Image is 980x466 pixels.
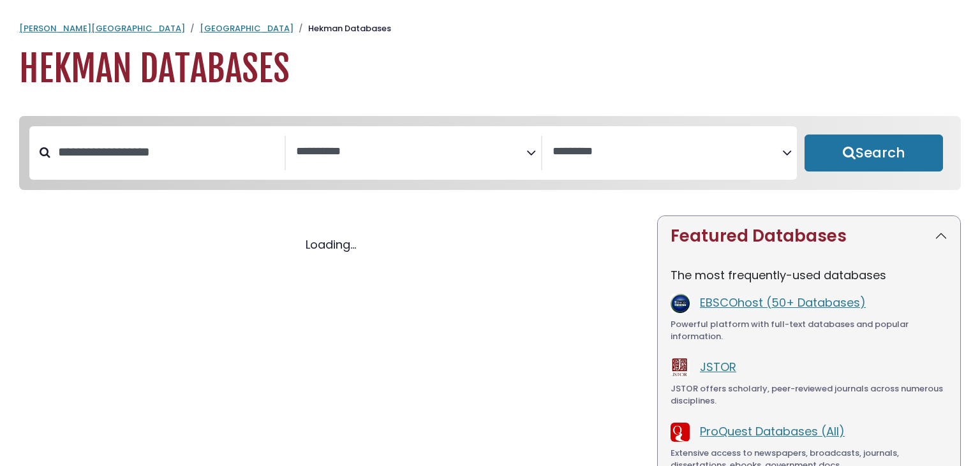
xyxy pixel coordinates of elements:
[671,266,947,284] p: The most frequently-used databases
[293,22,391,35] li: Hekman Databases
[19,22,185,34] a: [PERSON_NAME][GEOGRAPHIC_DATA]
[19,116,961,190] nav: Search filters
[700,423,845,439] a: ProQuest Databases (All)
[671,382,947,407] div: JSTOR offers scholarly, peer-reviewed journals across numerous disciplines.
[19,236,642,253] div: Loading...
[700,295,866,310] a: EBSCOhost (50+ Databases)
[296,145,526,159] textarea: Search
[671,318,947,343] div: Powerful platform with full-text databases and popular information.
[658,216,960,256] button: Featured Databases
[19,22,961,35] nav: breadcrumb
[553,145,783,159] textarea: Search
[19,48,961,91] h1: Hekman Databases
[50,142,285,163] input: Search database by title or keyword
[805,135,943,171] button: Submit for Search Results
[200,22,293,34] a: [GEOGRAPHIC_DATA]
[700,359,736,375] a: JSTOR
